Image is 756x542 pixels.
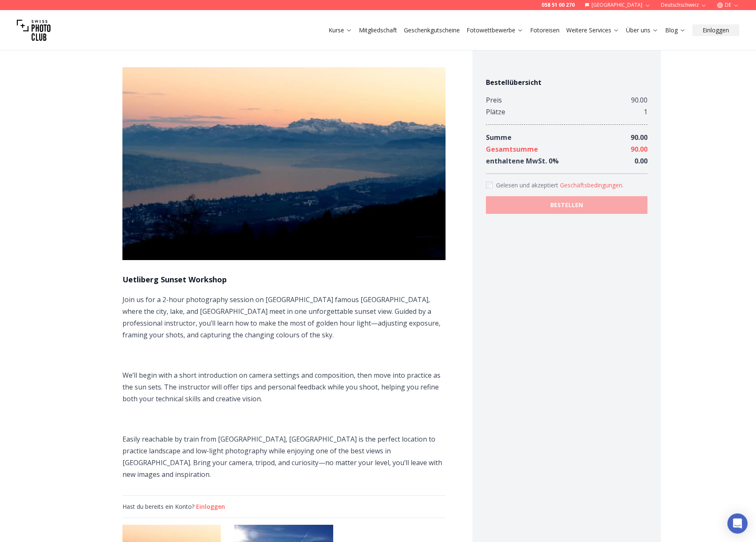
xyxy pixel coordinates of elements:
a: Fotowettbewerbe [467,26,523,34]
a: Mitgliedschaft [359,26,397,34]
a: Kurse [329,26,352,34]
a: 058 51 00 270 [541,2,575,8]
button: Weitere Services [563,24,623,36]
button: Fotoreisen [527,24,563,36]
button: Mitgliedschaft [355,24,401,36]
button: Einloggen [692,24,739,36]
p: Easily reachable by train from [GEOGRAPHIC_DATA], [GEOGRAPHIC_DATA] is the perfect location to pr... [122,433,446,480]
div: 90.00 [631,94,647,106]
div: 1 [644,106,647,118]
div: Preis [486,94,502,106]
h1: Uetliberg Sunset Workshop [122,274,446,285]
div: Plätze [486,106,505,118]
button: Über uns [623,24,662,36]
button: Blog [662,24,689,36]
div: Hast du bereits ein Konto? [122,503,446,511]
span: Gelesen und akzeptiert [496,181,560,189]
button: Einloggen [196,503,225,511]
img: Swiss photo club [17,13,50,47]
a: Fotoreisen [530,26,560,34]
div: Gesamtsumme [486,143,538,155]
div: Open Intercom Messenger [727,513,748,534]
button: Geschenkgutscheine [401,24,463,36]
span: 0.00 [634,156,647,166]
button: Fotowettbewerbe [463,24,527,36]
p: Join us for a 2-hour photography session on [GEOGRAPHIC_DATA] famous [GEOGRAPHIC_DATA], where the... [122,294,446,341]
span: 90.00 [631,133,647,142]
button: BESTELLEN [486,196,647,214]
div: enthaltene MwSt. 0 % [486,155,559,167]
a: Über uns [626,26,658,34]
div: Summe [486,132,512,143]
a: Weitere Services [566,26,619,34]
input: Accept terms [486,182,493,188]
p: We’ll begin with a short introduction on camera settings and composition, then move into practice... [122,369,446,405]
a: Geschenkgutscheine [404,26,460,34]
button: Kurse [325,24,355,36]
img: Uetliberg Sunset Workshop [122,67,446,260]
b: BESTELLEN [550,201,583,209]
a: Blog [665,26,686,34]
button: Accept termsGelesen und akzeptiert [560,181,623,189]
span: 90.00 [631,145,647,154]
h4: Bestellübersicht [486,77,647,87]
